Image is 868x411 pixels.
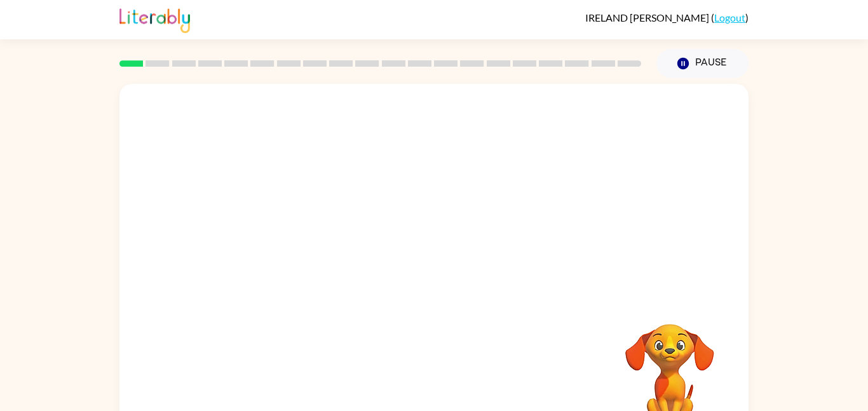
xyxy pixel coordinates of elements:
[585,11,749,24] div: ( )
[714,11,745,24] a: Logout
[585,11,711,24] span: IRELAND [PERSON_NAME]
[119,5,190,33] img: Literably
[656,49,749,78] button: Pause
